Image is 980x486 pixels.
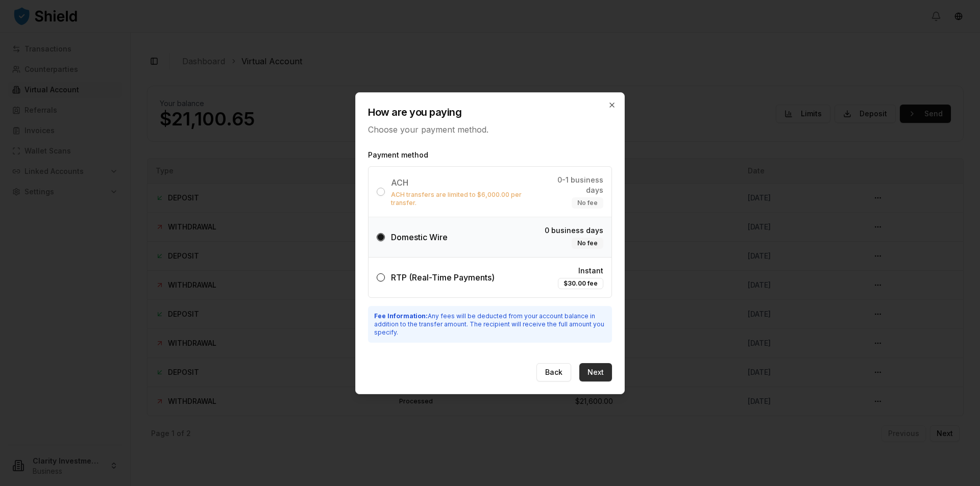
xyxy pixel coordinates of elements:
span: 0 business days [545,225,603,236]
button: Back [536,363,571,381]
button: Domestic Wire0 business daysNo fee [377,233,385,241]
strong: Fee Information: [374,312,428,320]
div: No fee [572,238,603,249]
button: ACHACH transfers are limited to $6,000.00 per transfer.0-1 business daysNo fee [377,188,385,196]
span: 0-1 business days [541,175,603,195]
span: Instant [578,266,603,276]
label: Payment method [368,150,612,160]
button: RTP (Real-Time Payments)Instant$30.00 fee [377,273,385,282]
button: Next [579,363,612,381]
p: ACH transfers are limited to $6,000.00 per transfer. [391,191,541,207]
span: RTP (Real-Time Payments) [391,272,495,283]
div: $30.00 fee [558,278,603,289]
div: No fee [572,197,603,209]
span: Domestic Wire [391,232,448,242]
h2: How are you paying [368,105,612,119]
p: Choose your payment method. [368,123,612,136]
p: Any fees will be deducted from your account balance in addition to the transfer amount. The recip... [374,312,606,337]
span: ACH [391,177,408,188]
